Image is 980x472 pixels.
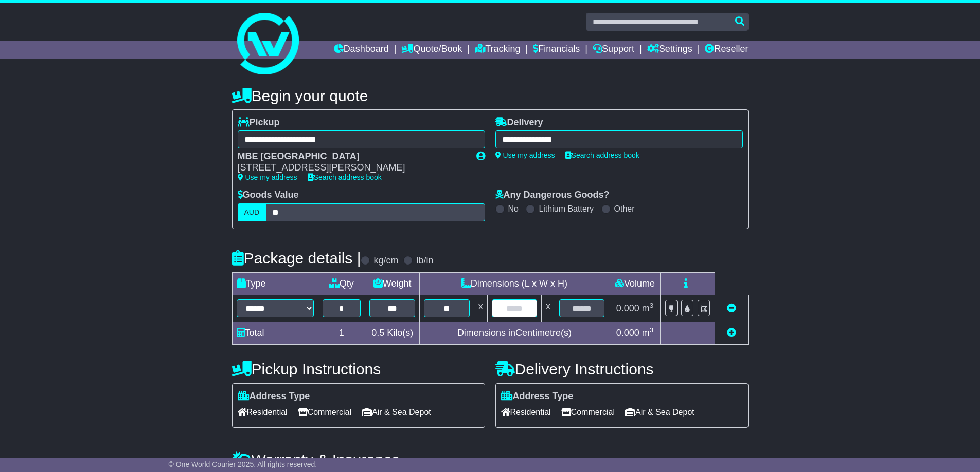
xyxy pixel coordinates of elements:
[371,328,384,338] span: 0.5
[238,162,466,174] div: [STREET_ADDRESS][PERSON_NAME]
[420,322,609,344] td: Dimensions in Centimetre(s)
[232,361,485,377] h4: Pickup Instructions
[495,190,610,201] label: Any Dangerous Goods?
[565,151,639,159] a: Search address book
[501,404,551,420] span: Residential
[232,272,318,295] td: Type
[650,301,654,309] sup: 3
[238,404,288,420] span: Residential
[495,151,555,159] a: Use my address
[609,272,661,295] td: Volume
[508,204,519,214] label: No
[416,255,433,267] label: lb/in
[238,117,280,128] label: Pickup
[238,203,266,221] label: AUD
[705,41,748,59] a: Reseller
[308,173,382,181] a: Search address book
[318,272,365,295] td: Qty
[642,303,654,313] span: m
[539,204,594,214] label: Lithium Battery
[365,272,420,295] td: Weight
[169,460,317,468] span: © One World Courier 2025. All rights reserved.
[593,41,634,59] a: Support
[373,255,398,267] label: kg/cm
[232,322,318,344] td: Total
[727,328,736,338] a: Add new item
[318,322,365,344] td: 1
[650,326,654,334] sup: 3
[475,41,520,59] a: Tracking
[474,295,487,322] td: x
[561,404,615,420] span: Commercial
[238,190,299,201] label: Goods Value
[238,173,297,181] a: Use my address
[334,41,389,59] a: Dashboard
[365,322,420,344] td: Kilo(s)
[401,41,462,59] a: Quote/Book
[616,303,639,313] span: 0.000
[362,404,431,420] span: Air & Sea Depot
[647,41,692,59] a: Settings
[232,451,749,468] h4: Warranty & Insurance
[495,361,749,377] h4: Delivery Instructions
[232,87,749,104] h4: Begin your quote
[614,204,635,214] label: Other
[642,328,654,338] span: m
[625,404,694,420] span: Air & Sea Depot
[727,303,736,313] a: Remove this item
[238,151,466,162] div: MBE [GEOGRAPHIC_DATA]
[298,404,351,420] span: Commercial
[616,328,639,338] span: 0.000
[420,272,609,295] td: Dimensions (L x W x H)
[495,117,543,128] label: Delivery
[501,391,574,402] label: Address Type
[232,250,361,267] h4: Package details |
[542,295,555,322] td: x
[533,41,580,59] a: Financials
[238,391,310,402] label: Address Type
